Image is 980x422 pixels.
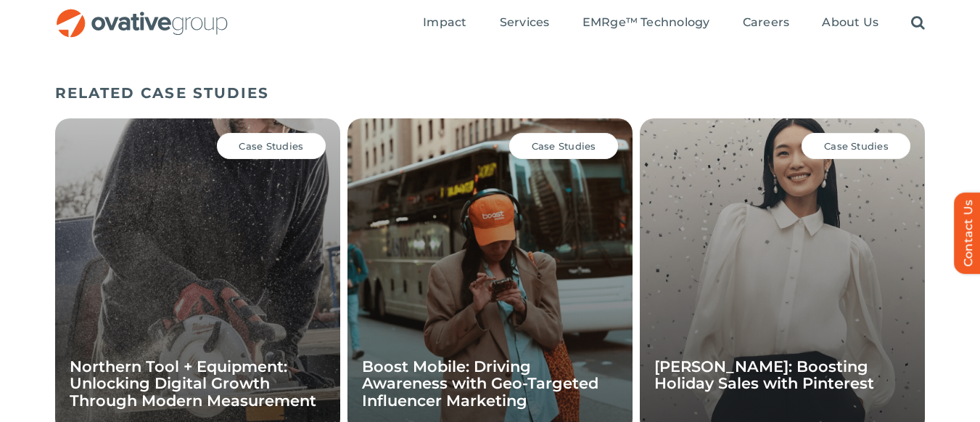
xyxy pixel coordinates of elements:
a: Boost Mobile: Driving Awareness with Geo-Targeted Influencer Marketing [362,357,598,409]
a: Search [911,15,925,31]
span: Careers [743,15,790,30]
span: Services [500,15,550,30]
a: About Us [822,15,878,31]
a: EMRge™ Technology [582,15,710,31]
span: About Us [822,15,878,30]
a: Northern Tool + Equipment: Unlocking Digital Growth Through Modern Measurement [70,357,316,409]
a: [PERSON_NAME]: Boosting Holiday Sales with Pinterest [654,357,874,392]
a: Services [500,15,550,31]
h5: RELATED CASE STUDIES [55,84,926,102]
span: Impact [423,15,466,30]
a: Careers [743,15,790,31]
a: OG_Full_horizontal_RGB [55,7,229,21]
span: EMRge™ Technology [582,15,710,30]
a: Impact [423,15,466,31]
